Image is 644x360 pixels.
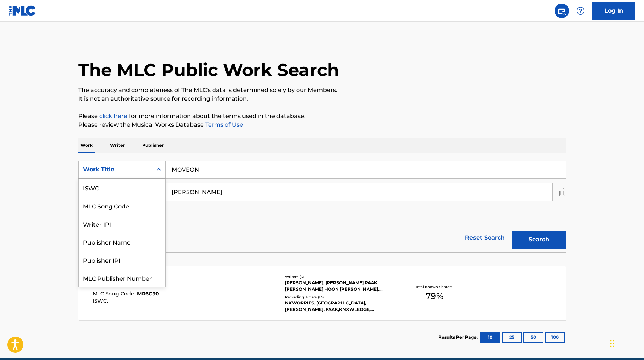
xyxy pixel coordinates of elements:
div: MLC Song Code [79,197,165,215]
span: 79 % [426,290,443,303]
button: Search [512,231,566,249]
button: 50 [523,332,543,343]
p: Please review the Musical Works Database [78,120,566,129]
div: Publisher IPI [79,251,165,269]
button: 10 [480,332,500,343]
p: Publisher [140,138,166,153]
p: It is not an authoritative source for recording information. [78,95,566,103]
img: Delete Criterion [558,183,566,201]
iframe: Chat Widget [608,325,644,360]
form: Search Form [78,161,566,252]
span: MR6G30 [137,290,159,297]
img: search [557,6,566,15]
p: Please for more information about the terms used in the database. [78,112,566,120]
p: Total Known Shares: [415,284,454,290]
button: 25 [502,332,522,343]
a: Public Search [555,4,569,18]
div: NXWORRIES, [GEOGRAPHIC_DATA],[PERSON_NAME] .PAAK,KNXWLEDGE, [GEOGRAPHIC_DATA], [GEOGRAPHIC_DATA],... [285,300,394,313]
div: Publisher Name [79,233,165,251]
div: Drag [610,333,614,354]
div: [PERSON_NAME], [PERSON_NAME] PAAK [PERSON_NAME] HOON [PERSON_NAME], [PERSON_NAME], [PERSON_NAME],... [285,280,394,293]
a: click here [99,113,127,119]
p: Writer [108,138,127,153]
div: Work Title [83,165,148,174]
div: Recording Artists ( 13 ) [285,294,394,300]
a: Reset Search [461,230,508,246]
div: ISWC [79,179,165,197]
img: help [576,6,585,15]
button: 100 [545,332,565,343]
p: The accuracy and completeness of The MLC's data is determined solely by our Members. [78,86,566,95]
p: Results Per Page: [438,334,479,341]
div: Help [573,4,588,18]
span: MLC Song Code : [93,290,137,297]
a: Log In [592,2,635,20]
p: Work [78,138,95,153]
div: MLC Publisher Number [79,269,165,287]
span: ISWC : [93,298,110,304]
a: MOVEONMLC Song Code:MR6G30ISWC:Writers (6)[PERSON_NAME], [PERSON_NAME] PAAK [PERSON_NAME] HOON [P... [78,266,566,320]
img: MLC Logo [9,5,36,16]
div: Writer IPI [79,215,165,233]
div: Writers ( 6 ) [285,274,394,280]
a: Terms of Use [204,121,243,128]
h1: The MLC Public Work Search [78,59,339,81]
